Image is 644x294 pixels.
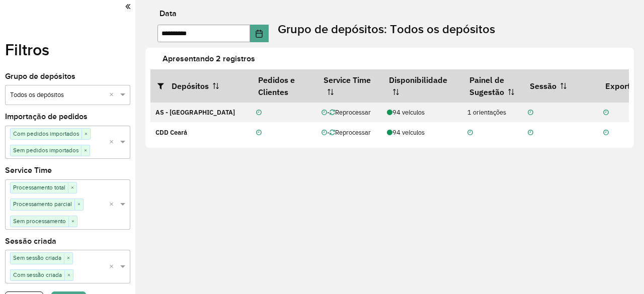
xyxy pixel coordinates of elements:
i: Não realizada [528,110,533,116]
span: Clear all [109,200,118,210]
span: - Reprocessar [327,128,371,137]
div: 94 veículos [387,108,457,117]
strong: AS - [GEOGRAPHIC_DATA] [155,108,235,117]
span: Sem processamento [11,216,68,226]
th: Pedidos e Clientes [251,69,316,103]
button: Choose Date [250,25,269,42]
span: - Reprocessar [327,108,371,117]
th: Disponibilidade [382,69,462,103]
label: Grupo de depósitos [5,70,75,82]
span: × [81,146,90,156]
span: Processamento total [11,182,68,192]
label: Filtros [5,38,49,62]
th: Painel de Sugestão [462,69,523,103]
i: Não realizada [256,110,262,116]
th: Sessão [523,69,598,103]
th: Service Time [316,69,382,103]
label: Grupo de depósitos: Todos os depósitos [278,20,495,38]
i: Não realizada [321,130,327,136]
span: Processamento parcial [11,199,74,209]
span: × [68,183,76,193]
label: Service Time [5,164,52,176]
span: Sem sessão criada [11,253,64,263]
i: Não realizada [528,130,533,136]
i: Não realizada [467,130,473,136]
span: Com sessão criada [11,270,64,280]
i: Não realizada [256,130,262,136]
span: Com pedidos importados [11,129,82,139]
i: Não realizada [603,130,609,136]
i: Não realizada [321,110,327,116]
span: × [64,253,72,263]
i: Não realizada [603,110,609,116]
span: × [74,200,83,210]
span: × [82,129,90,139]
span: Clear all [109,90,118,101]
label: Sessão criada [5,235,56,247]
th: Depósitos [150,69,251,103]
span: × [64,270,73,280]
i: Abrir/fechar filtros [157,82,172,90]
strong: CDD Ceará [155,128,187,137]
div: 1 orientações [467,108,517,117]
div: 94 veículos [387,128,457,137]
span: Sem pedidos importados [11,145,81,155]
label: Importação de pedidos [5,111,88,123]
label: Data [159,8,177,20]
span: Clear all [109,262,118,272]
span: Clear all [109,137,118,148]
span: × [68,217,77,227]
